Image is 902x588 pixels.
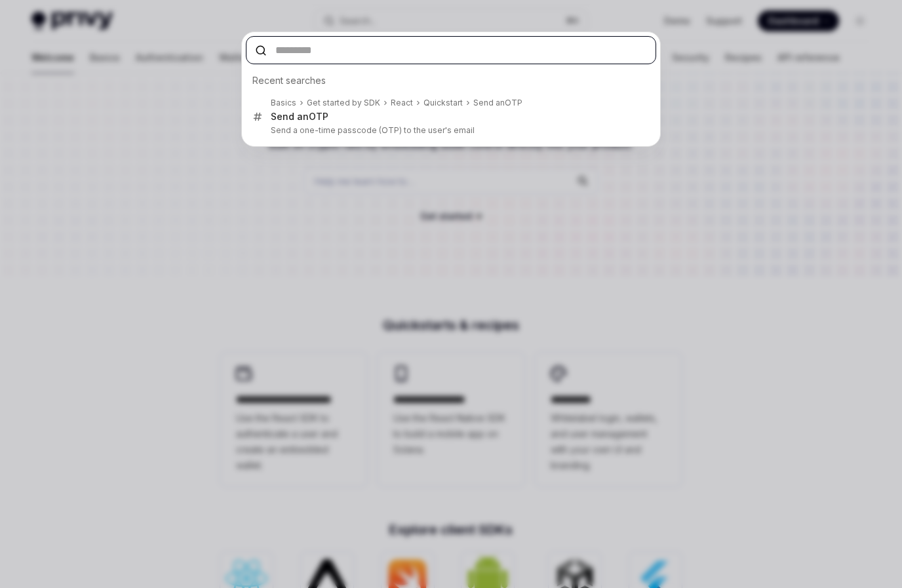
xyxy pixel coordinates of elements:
div: Get started by SDK [307,98,380,108]
div: Quickstart [423,98,463,108]
div: Send an [271,111,328,123]
span: Recent searches [252,74,326,87]
div: Basics [271,98,296,108]
div: React [391,98,413,108]
b: OTP [505,98,522,108]
b: OTP [309,111,328,122]
p: Send a one-time passcode (OTP) to the user's email [271,125,629,136]
div: Send an [473,98,522,108]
